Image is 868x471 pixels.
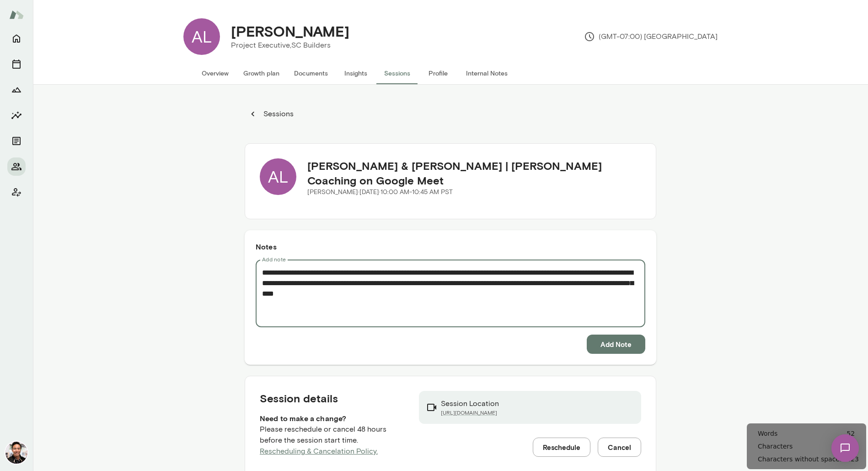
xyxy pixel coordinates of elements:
[260,413,404,424] h6: Need to make a change?
[260,447,378,455] a: Rescheduling & Cancelation Policy.
[7,106,26,125] button: Insights
[194,62,236,84] button: Overview
[598,438,641,457] button: Cancel
[418,62,459,84] button: Profile
[262,255,286,263] label: Add note
[459,62,515,84] button: Internal Notes
[260,424,404,457] p: Please reschedule or cancel 48 hours before the session start time.
[236,62,287,84] button: Growth plan
[584,31,718,42] p: (GMT-07:00) [GEOGRAPHIC_DATA]
[307,188,641,197] p: [PERSON_NAME] · [DATE] · 10:00 AM-10:45 AM PST
[307,158,641,188] h5: [PERSON_NAME] & [PERSON_NAME] | [PERSON_NAME] Coaching on Google Meet
[335,62,376,84] button: Insights
[183,18,220,55] div: AL
[7,55,26,73] button: Sessions
[7,183,26,201] button: Client app
[9,6,24,23] img: Mento
[260,158,296,195] div: AL
[587,335,645,354] button: Add Note
[7,29,26,48] button: Home
[231,22,349,40] h4: [PERSON_NAME]
[262,108,294,119] p: Sessions
[245,105,299,123] button: Sessions
[441,409,499,417] a: [URL][DOMAIN_NAME]
[287,62,335,84] button: Documents
[260,391,404,406] h5: Session details
[231,40,349,51] p: Project Executive, SC Builders
[7,157,26,176] button: Members
[256,241,645,252] h6: Notes
[533,438,590,457] button: Reschedule
[441,398,499,409] p: Session Location
[5,442,27,464] img: Albert Villarde
[7,132,26,150] button: Documents
[7,81,26,99] button: Growth Plan
[376,62,418,84] button: Sessions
